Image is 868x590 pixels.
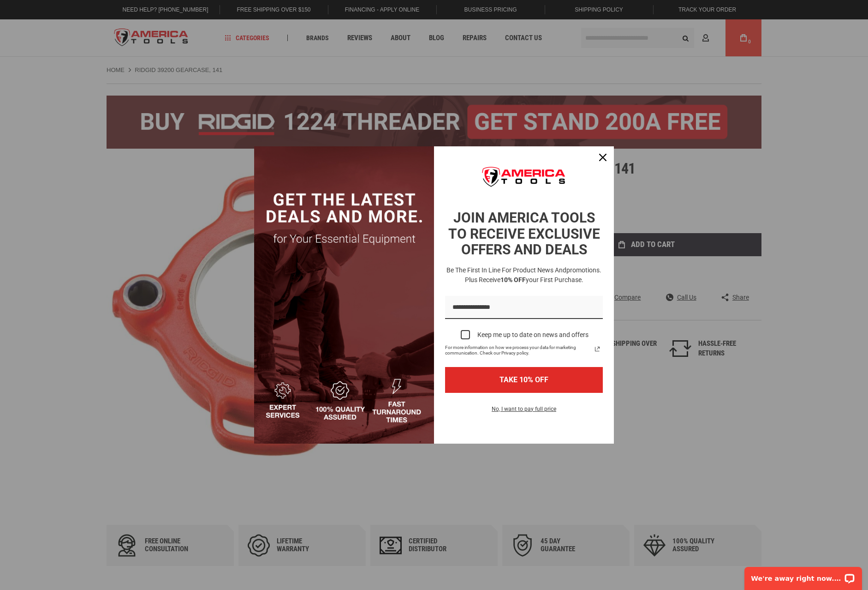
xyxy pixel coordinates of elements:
button: TAKE 10% OFF [445,367,603,392]
a: Read our Privacy Policy [592,343,603,355]
svg: close icon [599,154,606,161]
h3: Be the first in line for product news and [443,265,605,285]
button: Close [592,146,614,169]
button: No, I want to pay full price [484,404,564,420]
strong: 10% OFF [500,276,526,283]
input: Email field [445,296,603,319]
strong: JOIN AMERICA TOOLS TO RECEIVE EXCLUSIVE OFFERS AND DEALS [448,210,600,258]
iframe: LiveChat chat widget [738,561,868,590]
span: promotions. Plus receive your first purchase. [465,266,602,283]
svg: link icon [592,343,603,355]
span: For more information on how we process your data for marketing communication. Check our Privacy p... [445,345,592,356]
div: Keep me up to date on news and offers [477,331,589,339]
